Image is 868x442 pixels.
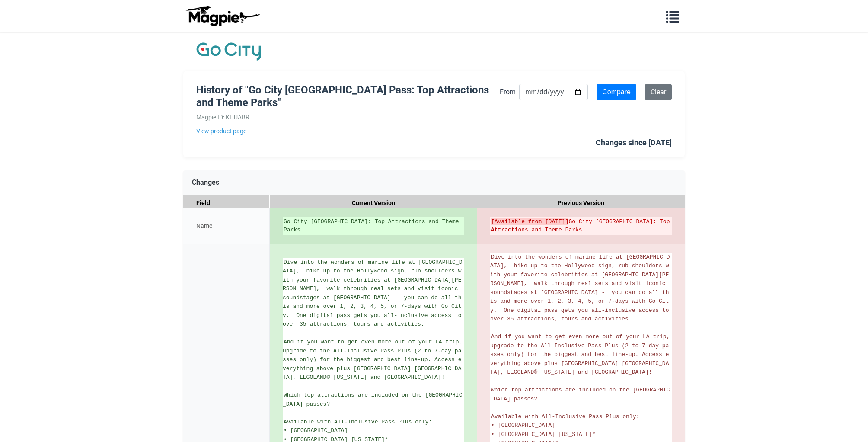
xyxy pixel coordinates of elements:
[491,413,639,420] span: Available with All-Inclusive Pass Plus only:
[183,208,270,244] div: Name
[183,195,270,211] div: Field
[284,419,432,425] span: Available with All-Inclusive Pass Plus only:
[597,84,636,100] input: Compare
[491,218,671,234] del: Go City [GEOGRAPHIC_DATA]: Top Attractions and Theme Parks
[196,41,261,62] img: Company Logo
[196,84,500,109] h1: History of "Go City [GEOGRAPHIC_DATA] Pass: Top Attractions and Theme Parks"
[284,218,463,234] ins: Go City [GEOGRAPHIC_DATA]: Top Attractions and Theme Parks
[477,195,685,211] div: Previous Version
[283,259,465,328] span: Dive into the wonders of marine life at [GEOGRAPHIC_DATA], hike up to the Hollywood sign, rub sho...
[196,112,500,122] div: Magpie ID: KHUABR
[645,84,672,100] a: Clear
[270,195,477,211] div: Current Version
[490,254,672,323] span: Dive into the wonders of marine life at [GEOGRAPHIC_DATA], hike up to the Hollywood sign, rub sho...
[283,339,466,381] span: And if you want to get even more out of your LA trip, upgrade to the All-Inclusive Pass Plus (2 t...
[490,387,670,402] span: Which top attractions are included on the [GEOGRAPHIC_DATA] passes?
[596,137,672,149] div: Changes since [DATE]
[491,431,596,438] span: • [GEOGRAPHIC_DATA] [US_STATE]*
[196,126,500,136] a: View product page
[491,422,555,429] span: • [GEOGRAPHIC_DATA]
[284,427,348,434] span: • [GEOGRAPHIC_DATA]
[500,86,516,98] label: From
[283,392,462,407] span: Which top attractions are included on the [GEOGRAPHIC_DATA] passes?
[491,218,568,225] strong: [Available from [DATE]]
[183,170,685,195] div: Changes
[183,6,261,26] img: logo-ab69f6fb50320c5b225c76a69d11143b.png
[490,333,673,375] span: And if you want to get even more out of your LA trip, upgrade to the All-Inclusive Pass Plus (2 t...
